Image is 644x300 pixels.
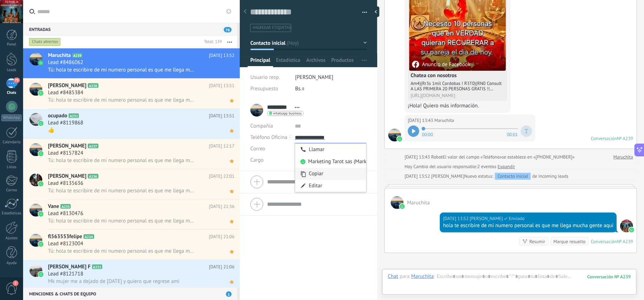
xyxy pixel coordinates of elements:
[48,89,83,96] span: Lead #8485384
[23,79,240,108] a: avataricon[PERSON_NAME]A238[DATE] 13:51Lead #8485384Tú: hola te escribire de mi numero personal e...
[209,143,234,150] span: [DATE] 12:17
[388,129,401,141] span: Maruchita
[422,131,433,137] span: 00:00
[209,82,234,89] span: [DATE] 13:51
[1,261,22,266] div: Ayuda
[507,131,518,137] span: 00:01
[276,57,301,67] span: Estadísticas
[92,264,102,269] span: A233
[201,38,222,45] div: Total: 139
[400,273,410,280] span: para
[38,272,43,277] img: icon
[23,169,240,199] a: avataricon[PERSON_NAME]A236[DATE] 22:01Lead #8135636Tú: hola te escribire de mi numero personal e...
[38,211,43,216] img: icon
[38,151,43,156] img: icon
[495,173,530,180] div: Contacto inicial
[306,57,325,67] span: Archivos
[529,238,545,245] div: Resumir
[509,215,525,222] span: Enviado
[48,240,83,247] span: Lead #8123004
[48,127,55,134] span: 👍
[250,145,265,152] span: Correo
[1,188,22,193] div: Correo
[1,165,22,170] div: Listas
[48,180,83,187] span: Lead #8135636
[48,218,195,224] span: Tú: hola te escribire de mi numero personal es que me llega mucha gente aqui
[38,60,43,65] img: icon
[464,173,568,180] div: de Incoming leads
[226,291,232,297] span: 1
[209,203,234,210] span: [DATE] 21:36
[391,196,404,209] span: Maruchita
[295,168,366,180] div: Copiar
[397,136,402,141] img: waba.svg
[411,93,504,98] div: [URL][DOMAIN_NAME]
[591,135,617,141] div: Conversación
[48,59,83,66] span: Lead #8486062
[434,273,435,280] span: :
[443,154,502,161] span: El valor del campo «Teléfono»
[48,270,83,278] span: Lead #8121718
[48,150,83,157] span: Lead #8157824
[613,154,633,161] a: Maruchita
[38,121,43,126] img: icon
[23,287,237,300] div: Menciones & Chats de equipo
[250,83,290,95] div: Presupuesto
[48,97,195,103] span: Tú: hola te escribire de mi numero personal es que me llega mucha gente aqui
[295,144,366,156] div: Llamar
[295,156,366,168] div: Marketing Tarot sas (Marketing Tarot sas)
[408,102,507,109] div: ¡Hola! Quiero más información.
[629,227,634,232] img: waba.svg
[48,203,59,210] span: Vane
[23,23,237,36] div: Entradas
[209,173,234,180] span: [DATE] 22:01
[48,157,195,164] span: Tú: hola te escribire de mi numero personal es que me llega mucha gente aqui
[23,230,240,259] a: avatariconfl563553felipeA234[DATE] 21:06Lead #8123004Tú: hola te escribire de mi numero personal ...
[250,143,265,155] button: Correo
[1,68,22,73] div: Leads
[38,242,43,247] img: icon
[412,61,470,68] div: Anuncio de Facebook
[405,154,431,161] div: [DATE] 13:43
[295,83,367,95] div: Bs.
[250,120,289,132] div: Compañía
[372,6,379,17] div: Ocultar
[250,157,264,163] span: Cargo
[48,82,86,89] span: [PERSON_NAME]
[464,173,493,180] span: Nuevo estatus:
[591,239,617,245] div: Conversación
[48,187,195,194] span: Tú: hola te escribire de mi numero personal es que me llega mucha gente aqui
[295,180,366,192] div: Editar
[250,57,270,67] span: Principal
[23,260,240,290] a: avataricon[PERSON_NAME] FA233[DATE] 21:06Lead #8121718Mk mujer me a dejado de [DATE] y quiero que...
[301,159,305,164] img: Marketing Tarot sas (Marketing Tarot sas)
[1,211,22,216] div: Estadísticas
[29,38,61,46] div: Chats abiertos
[400,204,405,209] img: waba.svg
[617,239,633,245] div: № A239
[295,74,334,81] span: [PERSON_NAME]
[405,173,431,180] div: [DATE] 13:52
[273,112,302,115] span: whatsapp business
[1,140,22,145] div: Calendario
[477,163,496,170] span: 2 eventos
[250,155,289,166] div: Cargo
[470,215,503,222] span: jesus hernandez (Oficina de Venta)
[88,144,98,148] span: A237
[1,42,22,47] div: Panel
[431,173,464,179] span: jesus hernandez
[617,135,633,141] div: № A239
[405,163,515,170] div: Cambio del usuario responsable:
[48,173,86,180] span: [PERSON_NAME]
[443,222,613,229] div: hola te escribire de mi numero personal es que me llega mucha gente aqui
[407,199,430,206] span: Maruchita
[411,72,504,79] h4: Chatea con nosotros
[434,117,454,124] span: Maruchita
[48,66,195,73] span: Tú: hola te escribire de mi numero personal es que me llega mucha gente aqui
[498,163,515,170] a: Expandir
[222,36,237,48] button: Más
[553,238,585,245] div: Marque resuelto
[38,91,43,96] img: icon
[48,263,91,270] span: [PERSON_NAME] F
[502,154,575,161] span: se establece en «[PHONE_NUMBER]»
